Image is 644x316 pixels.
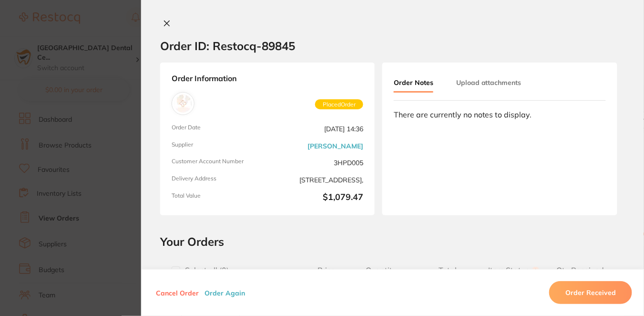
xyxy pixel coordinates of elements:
h2: Order ID: Restocq- 89845 [160,39,295,53]
span: Total [415,266,481,275]
a: [PERSON_NAME] [307,142,363,150]
span: Qty Received [547,266,613,275]
span: Item Status [481,266,547,275]
div: There are currently no notes to display. [394,110,606,119]
span: 3HPD005 [271,158,363,168]
span: Select all ( 0 ) [180,266,229,275]
h2: Your Orders [160,234,625,249]
button: Order Notes [394,74,433,93]
button: Cancel Order [153,288,202,297]
span: Total Value [172,192,264,204]
span: Order Date [172,124,264,134]
span: Customer Account Number [172,158,264,168]
span: Placed Order [315,99,363,110]
span: Delivery Address [172,175,264,185]
span: Quantity [348,266,415,275]
img: Henry Schein Halas [174,95,192,113]
b: $1,079.47 [271,192,363,204]
span: [STREET_ADDRESS], [271,175,363,185]
button: Order Received [549,281,632,304]
button: Upload attachments [456,74,521,91]
span: Price [304,266,348,275]
span: Supplier [172,141,264,151]
span: [DATE] 14:36 [271,124,363,134]
button: Order Again [202,288,248,297]
strong: Order Information [172,74,363,84]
